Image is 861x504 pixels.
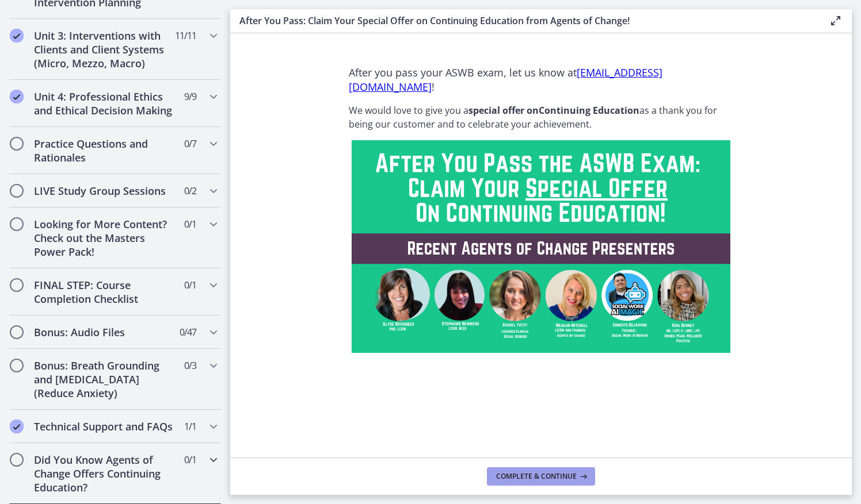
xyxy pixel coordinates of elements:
[34,278,174,306] h2: FINAL STEP: Course Completion Checklist
[184,420,196,433] span: 1 / 1
[180,325,196,339] span: 0 / 47
[34,453,174,494] h2: Did You Know Agents of Change Offers Continuing Education?
[496,472,577,481] span: Complete & continue
[539,104,639,117] strong: Continuing Education
[349,103,733,131] p: We would love to give you a as a thank you for being our customer and to celebrate your achievement.
[184,453,196,467] span: 0 / 1
[34,217,174,259] h2: Looking for More Content? Check out the Masters Power Pack!
[184,359,196,372] span: 0 / 3
[184,137,196,151] span: 0 / 7
[34,137,174,164] h2: Practice Questions and Rationales
[184,184,196,198] span: 0 / 2
[34,420,174,433] h2: Technical Support and FAQs
[184,90,196,103] span: 9 / 9
[473,104,539,117] strong: pecial offer on
[34,359,174,400] h2: Bonus: Breath Grounding and [MEDICAL_DATA] (Reduce Anxiety)
[34,29,174,70] h2: Unit 3: Interventions with Clients and Client Systems (Micro, Mezzo, Macro)
[10,90,24,103] i: Completed
[34,90,174,117] h2: Unit 4: Professional Ethics and Ethical Decision Making
[34,325,174,339] h2: Bonus: Audio Files
[352,140,730,353] img: After_You_Pass_the_ASWB_Exam__Claim_Your_Special_Offer__On_Continuing_Education!.png
[184,278,196,292] span: 0 / 1
[175,29,196,43] span: 11 / 11
[184,217,196,231] span: 0 / 1
[349,66,662,94] a: [EMAIL_ADDRESS][DOMAIN_NAME]
[349,66,662,94] span: After you pass your ASWB exam, let us know at !
[10,29,24,43] i: Completed
[468,104,473,117] strong: s
[239,14,810,28] h3: After You Pass: Claim Your Special Offer on Continuing Education from Agents of Change!
[487,467,595,486] button: Complete & continue
[34,184,174,198] h2: LIVE Study Group Sessions
[10,420,24,433] i: Completed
